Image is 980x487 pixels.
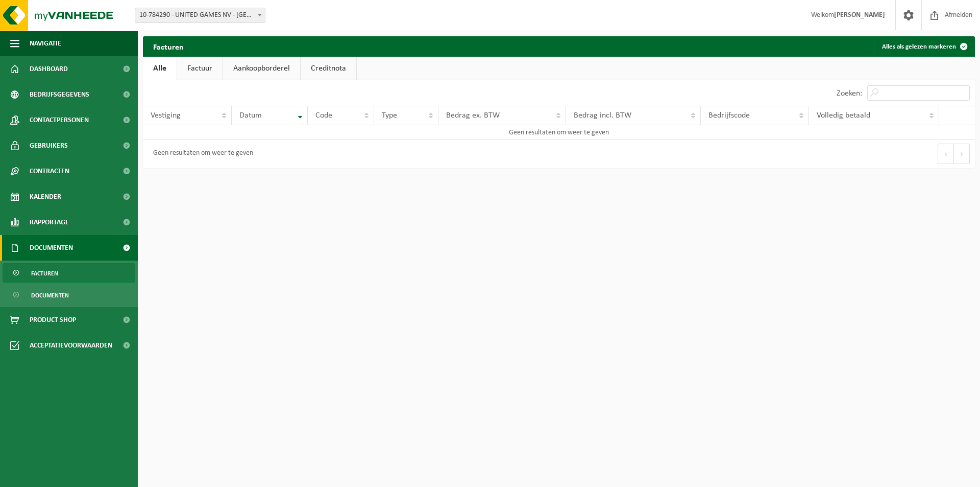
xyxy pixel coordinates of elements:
[817,111,870,120] span: Volledig betaald
[708,111,750,120] span: Bedrijfscode
[30,82,89,107] span: Bedrijfsgegevens
[574,111,631,120] span: Bedrag incl. BTW
[143,36,194,56] h2: Facturen
[148,145,253,163] div: Geen resultaten om weer te geven
[151,111,181,120] span: Vestiging
[31,264,58,283] span: Facturen
[30,184,61,210] span: Kalender
[30,333,112,358] span: Acceptatievoorwaarden
[938,144,954,164] button: Previous
[239,111,262,120] span: Datum
[874,36,974,57] button: Alles als gelezen markeren
[30,107,89,133] span: Contactpersonen
[177,57,223,80] a: Factuur
[30,31,61,56] span: Navigatie
[954,144,970,164] button: Next
[30,210,69,235] span: Rapportage
[143,125,975,140] td: Geen resultaten om weer te geven
[30,158,69,184] span: Contracten
[143,57,177,80] a: Alle
[135,8,265,22] span: 10-784290 - UNITED GAMES NV - GENT
[382,111,397,120] span: Type
[223,57,300,80] a: Aankoopborderel
[135,8,265,23] span: 10-784290 - UNITED GAMES NV - GENT
[3,285,135,305] a: Documenten
[30,307,76,333] span: Product Shop
[301,57,356,80] a: Creditnota
[30,235,73,261] span: Documenten
[315,111,332,120] span: Code
[3,263,135,283] a: Facturen
[31,286,69,305] span: Documenten
[834,11,885,19] strong: [PERSON_NAME]
[30,56,68,82] span: Dashboard
[837,89,862,98] label: Zoeken:
[446,111,500,120] span: Bedrag ex. BTW
[30,133,68,158] span: Gebruikers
